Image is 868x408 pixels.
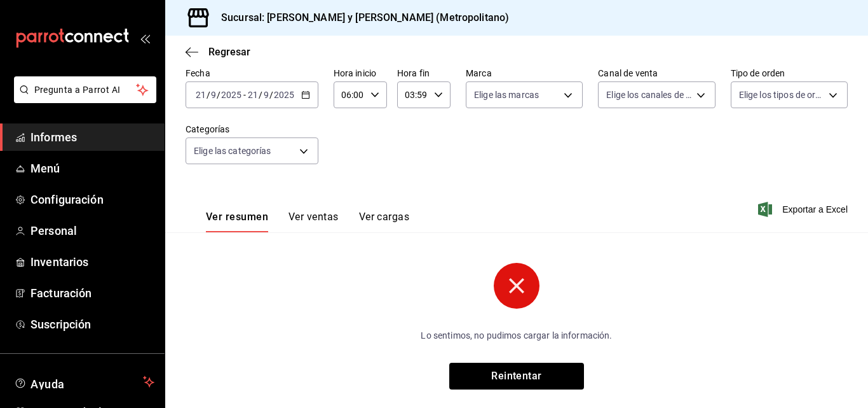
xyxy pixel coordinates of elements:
font: Reintentar [491,370,542,382]
font: Ayuda [31,377,65,391]
font: Ver resumen [206,211,268,223]
font: / [269,90,273,100]
font: / [217,90,220,100]
font: Facturación [31,286,92,300]
font: / [207,90,210,100]
font: Informes [31,130,77,144]
font: Canal de venta [598,68,658,78]
font: Ver cargas [359,211,410,223]
font: Menú [31,162,60,175]
font: Regresar [208,46,250,58]
font: Personal [31,224,77,237]
button: Regresar [186,46,250,58]
font: Ver ventas [288,211,339,223]
font: Categorías [186,124,229,134]
input: -- [210,90,217,100]
font: Elige las marcas [474,90,539,100]
font: Suscripción [31,318,91,331]
font: Exportar a Excel [782,204,848,215]
font: Elige los canales de venta [606,90,708,100]
div: pestañas de navegación [206,210,409,232]
font: Elige las categorías [194,146,271,156]
font: Hora inicio [334,68,376,78]
a: Pregunta a Parrot AI [9,92,156,106]
button: Pregunta a Parrot AI [14,76,156,103]
font: Sucursal: [PERSON_NAME] y [PERSON_NAME] (Metropolitano) [221,11,509,24]
font: Hora fin [397,68,430,78]
input: ---- [273,90,295,100]
font: Configuración [31,193,104,206]
button: Exportar a Excel [761,202,848,217]
font: Tipo de orden [731,68,785,78]
input: -- [247,90,259,100]
button: abrir_cajón_menú [140,33,150,43]
button: Reintentar [449,363,584,390]
font: Fecha [186,68,210,78]
font: Pregunta a Parrot AI [34,85,121,95]
font: Elige los tipos de orden [739,90,831,100]
font: / [259,90,262,100]
font: Marca [466,68,492,78]
input: -- [263,90,269,100]
input: -- [195,90,207,100]
font: Lo sentimos, no pudimos cargar la información. [421,330,612,341]
font: - [243,90,246,100]
input: ---- [220,90,242,100]
font: Inventarios [31,255,88,269]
